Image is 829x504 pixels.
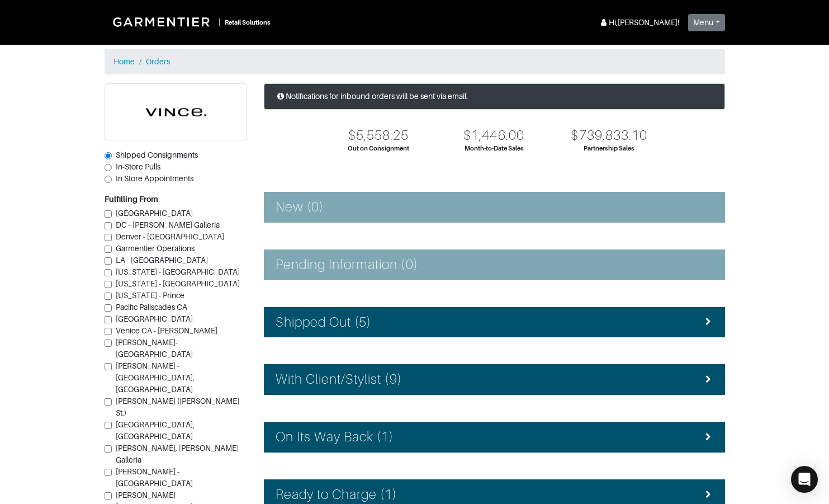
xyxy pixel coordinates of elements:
[105,422,112,429] input: [GEOGRAPHIC_DATA], [GEOGRAPHIC_DATA]
[348,144,409,153] div: Out on Consignment
[105,9,275,35] a: |Retail Solutions
[113,57,135,66] a: Home
[105,152,112,159] input: Shipped Consignments
[105,363,112,370] input: [PERSON_NAME] - [GEOGRAPHIC_DATA], [GEOGRAPHIC_DATA]
[105,316,112,323] input: [GEOGRAPHIC_DATA]
[105,210,112,218] input: [GEOGRAPHIC_DATA]
[116,209,193,218] span: [GEOGRAPHIC_DATA]
[571,128,647,144] div: $739,833.10
[463,128,524,144] div: $1,446.00
[688,14,725,31] button: Menu
[105,269,112,276] input: [US_STATE] - [GEOGRAPHIC_DATA]
[116,174,193,183] span: In Store Appointments
[105,398,112,406] input: [PERSON_NAME] ([PERSON_NAME] St.)
[584,144,634,153] div: Partnership Sales
[116,291,184,300] span: [US_STATE] - Prince
[264,83,725,110] div: Notifications for inbound orders will be sent via email.
[105,281,112,288] input: [US_STATE] - [GEOGRAPHIC_DATA]
[116,420,195,441] span: [GEOGRAPHIC_DATA], [GEOGRAPHIC_DATA]
[105,492,112,500] input: [PERSON_NAME][GEOGRAPHIC_DATA]
[219,16,220,28] div: |
[276,371,402,388] h4: With Client/Stylist (9)
[116,220,220,229] span: DC - [PERSON_NAME] Galleria
[116,326,217,335] span: Venice CA - [PERSON_NAME]
[276,257,418,273] h4: Pending Information (0)
[276,314,372,331] h4: Shipped Out (5)
[465,144,524,153] div: Month-to-Date Sales
[116,162,160,171] span: In-Store Pulls
[105,49,725,74] nav: breadcrumb
[116,279,240,288] span: [US_STATE] - [GEOGRAPHIC_DATA]
[116,150,198,159] span: Shipped Consignments
[276,487,397,503] h4: Ready to Charge (1)
[348,128,409,144] div: $5,558.25
[105,234,112,241] input: Denver - [GEOGRAPHIC_DATA]
[105,222,112,229] input: DC - [PERSON_NAME] Galleria
[225,19,271,26] small: Retail Solutions
[105,194,158,205] label: Fulfilling From
[107,11,219,32] img: Garmentier
[276,199,324,215] h4: New (0)
[599,17,679,29] div: Hi, [PERSON_NAME] !
[116,338,193,359] span: [PERSON_NAME]-[GEOGRAPHIC_DATA]
[791,466,818,493] div: Open Intercom Messenger
[116,444,239,464] span: [PERSON_NAME], [PERSON_NAME] Galleria
[105,176,112,183] input: In Store Appointments
[105,328,112,335] input: Venice CA - [PERSON_NAME]
[105,164,112,171] input: In-Store Pulls
[105,445,112,453] input: [PERSON_NAME], [PERSON_NAME] Galleria
[116,314,193,323] span: [GEOGRAPHIC_DATA]
[116,303,187,312] span: Pacific Paliscades CA
[116,244,195,253] span: Garmentier Operations
[146,57,170,66] a: Orders
[105,246,112,253] input: Garmentier Operations
[105,469,112,476] input: [PERSON_NAME] - [GEOGRAPHIC_DATA]
[116,267,240,276] span: [US_STATE] - [GEOGRAPHIC_DATA]
[105,304,112,312] input: Pacific Paliscades CA
[276,429,394,445] h4: On Its Way Back (1)
[105,340,112,347] input: [PERSON_NAME]-[GEOGRAPHIC_DATA]
[105,257,112,265] input: LA - [GEOGRAPHIC_DATA]
[116,467,193,488] span: [PERSON_NAME] - [GEOGRAPHIC_DATA]
[116,232,224,241] span: Denver - [GEOGRAPHIC_DATA]
[116,361,195,394] span: [PERSON_NAME] - [GEOGRAPHIC_DATA], [GEOGRAPHIC_DATA]
[116,397,239,417] span: [PERSON_NAME] ([PERSON_NAME] St.)
[116,256,208,265] span: LA - [GEOGRAPHIC_DATA]
[105,293,112,300] input: [US_STATE] - Prince
[105,84,247,140] img: cyAkLTq7csKWtL9WARqkkVaF.png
